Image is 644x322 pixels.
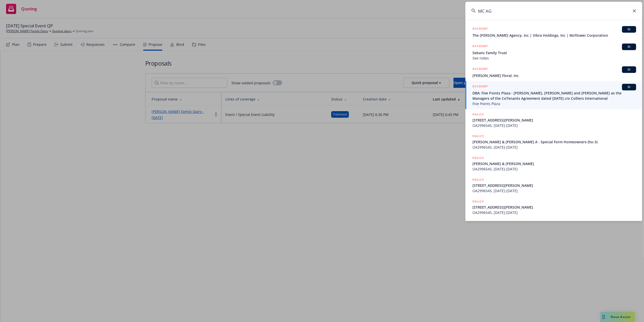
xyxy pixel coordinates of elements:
span: The [PERSON_NAME] Agency, Inc | Vibra Holdings, Inc | McFlower Corporation [472,33,636,38]
span: OA2996545, [DATE]-[DATE] [472,210,636,215]
span: OA2996545, [DATE]-[DATE] [472,145,636,150]
a: ACCOUNTBISebanc Family TrustSee notes [465,41,642,64]
h5: POLICY [472,112,484,117]
span: [PERSON_NAME] Floral, Inc [472,73,636,78]
input: Search... [465,2,642,20]
a: POLICY[STREET_ADDRESS][PERSON_NAME]OA2996545, [DATE]-[DATE] [465,174,642,196]
h5: POLICY [472,134,484,139]
h5: ACCOUNT [472,66,488,72]
a: ACCOUNTBI[PERSON_NAME] Floral, Inc [465,64,642,81]
span: [PERSON_NAME] & [PERSON_NAME] A - Special Form Homeowners (ho-3) [472,139,636,145]
span: BI [624,67,634,72]
h5: ACCOUNT [472,26,488,32]
span: Five Points Plaza [472,101,636,106]
span: OA2996545, [DATE]-[DATE] [472,188,636,193]
span: [PERSON_NAME] & [PERSON_NAME] [472,161,636,166]
h5: ACCOUNT [472,44,488,50]
h5: POLICY [472,199,484,204]
span: BI [624,85,634,89]
span: OA2996545, [DATE]-[DATE] [472,123,636,128]
a: POLICY[STREET_ADDRESS][PERSON_NAME]OA2996545, [DATE]-[DATE] [465,196,642,218]
a: ACCOUNTBIThe [PERSON_NAME] Agency, Inc | Vibra Holdings, Inc | McFlower Corporation [465,23,642,41]
span: BI [624,27,634,32]
a: POLICY[PERSON_NAME] & [PERSON_NAME] A - Special Form Homeowners (ho-3)OA2996545, [DATE]-[DATE] [465,131,642,153]
span: [STREET_ADDRESS][PERSON_NAME] [472,205,636,210]
h5: POLICY [472,177,484,182]
span: See notes [472,55,636,61]
h5: ACCOUNT [472,84,488,90]
span: BI [624,45,634,49]
span: [STREET_ADDRESS][PERSON_NAME] [472,183,636,188]
span: OA2996545, [DATE]-[DATE] [472,166,636,172]
a: ACCOUNTBIDBA: Five Points Plaza - [PERSON_NAME], [PERSON_NAME] and [PERSON_NAME] as the Managers ... [465,81,642,109]
span: Sebanc Family Trust [472,50,636,55]
span: DBA: Five Points Plaza - [PERSON_NAME], [PERSON_NAME] and [PERSON_NAME] as the Managers of the Co... [472,90,636,101]
span: [STREET_ADDRESS][PERSON_NAME] [472,117,636,123]
h5: POLICY [472,155,484,160]
a: POLICY[STREET_ADDRESS][PERSON_NAME]OA2996545, [DATE]-[DATE] [465,109,642,131]
a: POLICY[PERSON_NAME] & [PERSON_NAME]OA2996545, [DATE]-[DATE] [465,153,642,174]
